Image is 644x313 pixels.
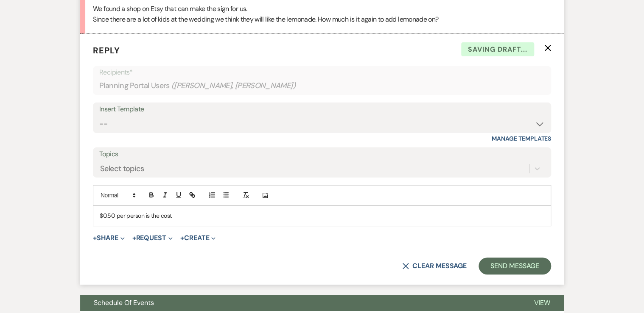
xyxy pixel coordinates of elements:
[180,235,216,241] button: Create
[93,45,120,56] span: Reply
[132,235,173,241] button: Request
[402,263,467,269] button: Clear message
[99,103,545,116] div: Insert Template
[80,295,520,311] button: Schedule Of Events
[94,298,154,307] span: Schedule Of Events
[180,235,184,241] span: +
[461,42,534,57] span: Saving draft...
[100,211,544,220] p: $0.50 per person is the cost
[93,235,97,241] span: +
[99,148,545,161] label: Topics
[479,258,551,274] button: Send Message
[534,298,550,307] span: View
[132,235,136,241] span: +
[171,80,296,91] span: ( [PERSON_NAME], [PERSON_NAME] )
[100,163,144,175] div: Select topics
[99,67,545,78] p: Recipients*
[93,3,551,14] p: We found a shop on Etsy that can make the sign for us.
[520,295,564,311] button: View
[99,78,545,94] div: Planning Portal Users
[492,135,551,142] a: Manage Templates
[93,14,551,25] p: Since there are a lot of kids at the wedding we think they will like the lemonade. How much is it...
[93,235,125,241] button: Share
